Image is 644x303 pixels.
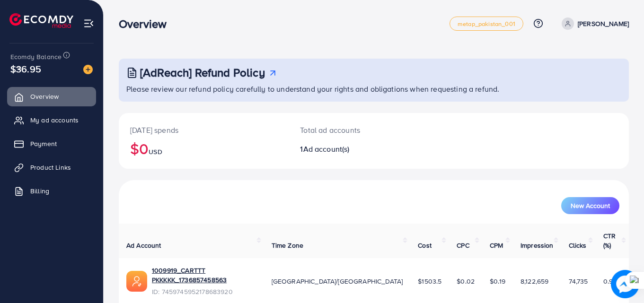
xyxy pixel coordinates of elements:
[83,18,94,29] img: menu
[126,241,161,250] span: Ad Account
[126,83,623,95] p: Please review our refund policy carefully to understand your rights and obligations when requesti...
[303,144,350,154] span: Ad account(s)
[140,66,265,79] h3: [AdReach] Refund Policy
[569,277,588,286] span: 74,735
[569,241,587,250] span: Clicks
[7,134,96,153] a: Payment
[10,52,62,61] span: Ecomdy Balance
[7,111,96,130] a: My ad accounts
[571,202,610,209] span: New Account
[152,266,256,285] a: 1009919_CARTTT PKKKKK_1736857458563
[152,287,256,296] span: ID: 7459745952178683920
[30,115,79,125] span: My ad accounts
[7,182,96,200] a: Billing
[7,87,96,106] a: Overview
[578,18,629,29] p: [PERSON_NAME]
[130,139,277,157] h2: $0
[520,277,548,286] span: 8,122,659
[561,197,619,214] button: New Account
[490,241,503,250] span: CPM
[119,17,174,31] h3: Overview
[272,241,303,250] span: Time Zone
[30,139,57,148] span: Payment
[457,241,469,250] span: CPC
[458,21,515,27] span: metap_pakistan_001
[490,277,505,286] span: $0.19
[10,62,41,76] span: $36.95
[418,277,441,286] span: $1503.5
[9,13,73,28] img: logo
[300,124,405,136] p: Total ad accounts
[83,65,93,74] img: image
[611,270,639,298] img: image
[603,231,616,250] span: CTR (%)
[300,145,405,154] h2: 1
[126,271,147,292] img: ic-ads-acc.e4c84228.svg
[7,158,96,177] a: Product Links
[457,277,475,286] span: $0.02
[558,17,629,30] a: [PERSON_NAME]
[520,241,554,250] span: Impression
[149,147,162,156] span: USD
[603,277,617,286] span: 0.92
[30,163,71,172] span: Product Links
[30,186,49,196] span: Billing
[418,241,432,250] span: Cost
[450,17,523,31] a: metap_pakistan_001
[272,277,403,286] span: [GEOGRAPHIC_DATA]/[GEOGRAPHIC_DATA]
[30,92,59,101] span: Overview
[130,124,277,136] p: [DATE] spends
